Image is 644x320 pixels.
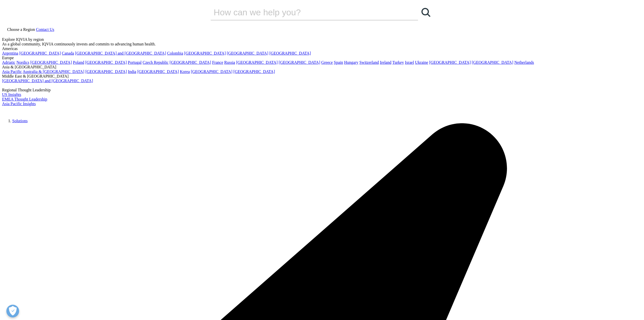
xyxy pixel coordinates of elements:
[321,60,333,65] a: Greece
[279,60,320,65] a: [GEOGRAPHIC_DATA]
[170,60,211,65] a: [GEOGRAPHIC_DATA]
[2,56,642,60] div: Europe
[23,69,84,74] a: Australia & [GEOGRAPHIC_DATA]
[2,65,642,69] div: Asia & [GEOGRAPHIC_DATA]
[2,106,43,114] img: IQVIA Healthcare Information Technology and Pharma Clinical Research Company
[380,60,391,65] a: Ireland
[212,60,223,65] a: France
[227,51,268,55] a: [GEOGRAPHIC_DATA]
[2,69,22,74] a: Asia Pacific
[167,51,183,55] a: Colombia
[334,60,343,65] a: Spain
[128,69,136,74] a: India
[2,79,93,83] a: [GEOGRAPHIC_DATA] and [GEOGRAPHIC_DATA]
[514,60,534,65] a: Netherlands
[143,60,169,65] a: Czech Republic
[236,60,278,65] a: [GEOGRAPHIC_DATA]
[128,60,142,65] a: Portugal
[180,69,190,74] a: Korea
[359,60,379,65] a: Switzerland
[224,60,235,65] a: Russia
[75,51,166,55] a: [GEOGRAPHIC_DATA] and [GEOGRAPHIC_DATA]
[2,51,18,55] a: Argentina
[85,60,127,65] a: [GEOGRAPHIC_DATA]
[405,60,414,65] a: Israel
[36,27,54,32] a: Contact Us
[2,102,36,106] a: Asia Pacific Insights
[12,119,28,123] a: Solutions
[2,37,642,42] div: Explore IQVIA by region
[191,69,232,74] a: [GEOGRAPHIC_DATA]
[211,5,404,20] input: Search
[392,60,404,65] a: Turkey
[6,305,19,317] button: Open Preferences
[85,69,127,74] a: [GEOGRAPHIC_DATA]
[2,60,15,65] a: Adriatic
[73,60,84,65] a: Poland
[184,51,226,55] a: [GEOGRAPHIC_DATA]
[234,69,275,74] a: [GEOGRAPHIC_DATA]
[7,27,35,32] span: Choose a Region
[2,74,642,79] div: Middle East & [GEOGRAPHIC_DATA]
[2,42,642,46] div: As a global community, IQVIA continuously invests and commits to advancing human health.
[429,60,471,65] a: [GEOGRAPHIC_DATA]
[19,51,61,55] a: [GEOGRAPHIC_DATA]
[421,8,430,17] svg: Search
[472,60,513,65] a: [GEOGRAPHIC_DATA]
[16,60,29,65] a: Nordics
[30,60,72,65] a: [GEOGRAPHIC_DATA]
[2,46,642,51] div: Americas
[344,60,358,65] a: Hungary
[2,88,642,92] div: Regional Thought Leadership
[415,60,428,65] a: Ukraine
[2,92,21,97] a: US Insights
[418,5,433,20] a: Search
[62,51,74,55] a: Canada
[137,69,179,74] a: [GEOGRAPHIC_DATA]
[2,97,47,101] a: EMEA Thought Leadership
[269,51,311,55] a: [GEOGRAPHIC_DATA]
